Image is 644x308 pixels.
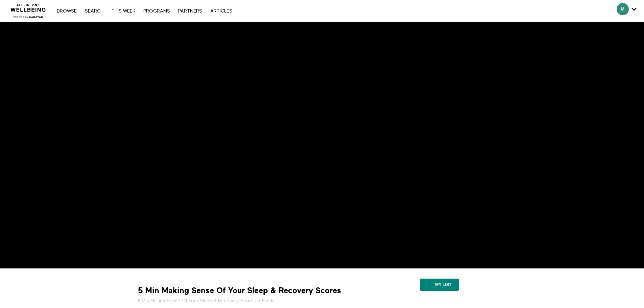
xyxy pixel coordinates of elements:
[420,279,458,291] button: My list
[138,285,341,296] strong: 5 Min Making Sense Of Your Sleep & Recovery Scores
[108,9,139,14] a: THIS WEEK
[138,298,256,304] a: 5 Min Making Sense Of Your Sleep & Recovery Scores
[207,9,236,14] a: ARTICLES
[53,9,80,14] a: Browse
[81,9,107,14] a: Search
[138,298,364,304] h5: • 5m 3s
[53,7,235,14] nav: Primary
[140,9,173,14] a: PROGRAMS
[175,9,206,14] a: PARTNERS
